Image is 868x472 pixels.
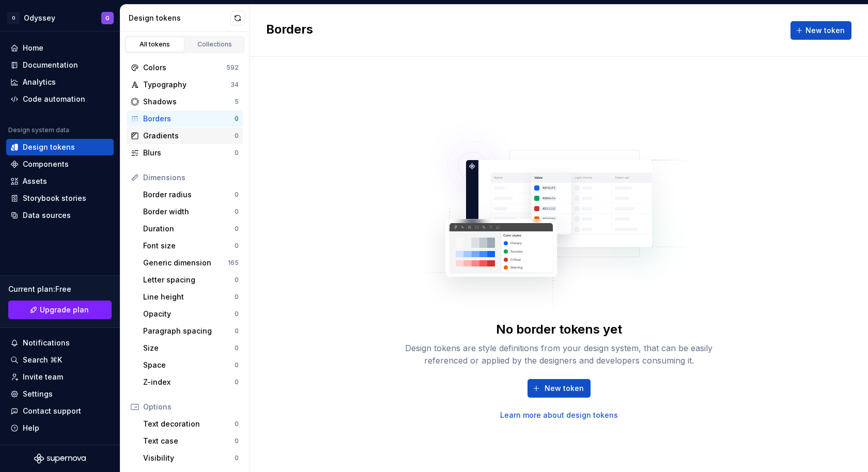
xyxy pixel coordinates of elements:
[34,453,86,464] svg: Supernova Logo
[8,284,112,294] div: Current plan : Free
[139,255,243,271] a: Generic dimension165
[24,13,55,23] div: Odyssey
[143,97,235,107] div: Shadows
[105,14,110,22] div: G
[23,210,71,221] div: Data sources
[8,301,112,319] a: Upgrade plan
[228,259,239,267] div: 165
[6,40,114,56] a: Home
[6,386,114,402] a: Settings
[139,221,243,237] a: Duration0
[143,114,235,124] div: Borders
[139,450,243,466] a: Visibility0
[23,423,39,433] div: Help
[235,344,239,352] div: 0
[23,338,70,348] div: Notifications
[139,238,243,254] a: Font size0
[143,377,235,387] div: Z-index
[143,131,235,141] div: Gradients
[235,378,239,386] div: 0
[235,327,239,335] div: 0
[6,57,114,73] a: Documentation
[139,203,243,220] a: Border width0
[143,292,235,302] div: Line height
[791,21,851,40] button: New token
[6,139,114,155] a: Design tokens
[139,306,243,322] a: Opacity0
[143,326,235,336] div: Paragraph spacing
[143,80,230,90] div: Typography
[7,12,20,24] div: O
[23,43,43,53] div: Home
[143,148,235,158] div: Blurs
[235,115,239,123] div: 0
[139,416,243,432] a: Text decoration0
[6,369,114,385] a: Invite team
[235,149,239,157] div: 0
[23,355,62,365] div: Search ⌘K
[139,272,243,288] a: Letter spacing0
[23,176,47,186] div: Assets
[6,190,114,207] a: Storybook stories
[23,193,86,203] div: Storybook stories
[235,242,239,250] div: 0
[127,59,243,76] a: Colors592
[143,224,235,234] div: Duration
[6,352,114,368] button: Search ⌘K
[545,383,584,394] span: New token
[235,276,239,284] div: 0
[143,402,239,412] div: Options
[8,126,69,134] div: Design system data
[127,128,243,144] a: Gradients0
[23,406,81,416] div: Contact support
[143,309,235,319] div: Opacity
[496,321,622,338] div: No border tokens yet
[23,60,78,70] div: Documentation
[528,379,591,398] button: New token
[23,77,56,87] div: Analytics
[40,305,89,315] span: Upgrade plan
[139,340,243,356] a: Size0
[127,145,243,161] a: Blurs0
[143,190,235,200] div: Border radius
[235,293,239,301] div: 0
[139,433,243,449] a: Text case0
[139,289,243,305] a: Line height0
[143,275,235,285] div: Letter spacing
[23,389,53,399] div: Settings
[139,186,243,203] a: Border radius0
[143,207,235,217] div: Border width
[226,64,239,72] div: 592
[127,111,243,127] a: Borders0
[143,172,239,183] div: Dimensions
[235,208,239,216] div: 0
[235,437,239,445] div: 0
[143,360,235,370] div: Space
[6,335,114,351] button: Notifications
[266,21,313,40] h2: Borders
[129,13,230,23] div: Design tokens
[235,132,239,140] div: 0
[235,420,239,428] div: 0
[127,93,243,110] a: Shadows5
[2,7,118,29] button: OOdysseyG
[6,420,114,436] button: Help
[143,453,235,463] div: Visibility
[805,25,845,36] span: New token
[23,94,85,104] div: Code automation
[143,419,235,429] div: Text decoration
[235,361,239,369] div: 0
[235,310,239,318] div: 0
[143,241,235,251] div: Font size
[143,436,235,446] div: Text case
[189,40,241,49] div: Collections
[143,343,235,353] div: Size
[23,372,63,382] div: Invite team
[6,173,114,190] a: Assets
[23,142,75,152] div: Design tokens
[143,62,226,73] div: Colors
[235,98,239,106] div: 5
[6,74,114,90] a: Analytics
[235,225,239,233] div: 0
